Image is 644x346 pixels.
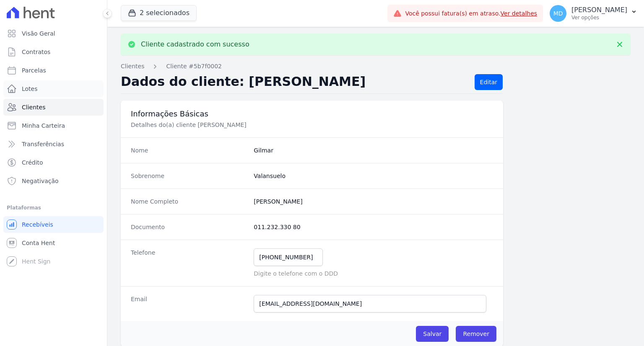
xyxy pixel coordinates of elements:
[121,62,144,71] a: Clientes
[22,29,55,38] span: Visão Geral
[22,158,43,167] span: Crédito
[501,10,538,17] a: Ver detalhes
[22,85,38,93] span: Lotes
[254,269,493,278] p: Digite o telefone com o DDD
[3,216,104,233] a: Recebíveis
[254,146,493,155] dd: Gilmar
[254,172,493,180] dd: Valansuelo
[3,136,104,152] a: Transferências
[3,80,104,97] a: Lotes
[416,326,449,342] input: Salvar
[22,66,46,75] span: Parcelas
[22,140,64,148] span: Transferências
[7,203,100,213] div: Plataformas
[22,103,45,111] span: Clientes
[553,10,563,16] span: MD
[22,177,59,185] span: Negativação
[22,220,53,229] span: Recebíveis
[543,2,644,25] button: MD [PERSON_NAME] Ver opções
[141,40,249,49] p: Cliente cadastrado com sucesso
[131,295,247,312] dt: Email
[456,326,496,342] a: Remover
[3,173,104,189] a: Negativação
[254,223,493,231] dd: 011.232.330 80
[405,9,537,18] span: Você possui fatura(s) em atraso.
[3,25,104,42] a: Visão Geral
[254,197,493,206] dd: [PERSON_NAME]
[571,14,627,21] p: Ver opções
[3,99,104,116] a: Clientes
[131,172,247,180] dt: Sobrenome
[131,223,247,231] dt: Documento
[131,197,247,206] dt: Nome Completo
[22,121,65,130] span: Minha Carteira
[121,5,197,21] button: 2 selecionados
[571,6,627,14] p: [PERSON_NAME]
[121,62,631,71] nav: Breadcrumb
[131,109,493,119] h3: Informações Básicas
[475,74,503,90] a: Editar
[131,121,413,129] p: Detalhes do(a) cliente [PERSON_NAME]
[3,44,104,60] a: Contratos
[22,239,55,247] span: Conta Hent
[3,235,104,251] a: Conta Hent
[3,154,104,171] a: Crédito
[131,146,247,155] dt: Nome
[166,62,222,71] a: Cliente #5b7f0002
[3,62,104,79] a: Parcelas
[131,248,247,278] dt: Telefone
[121,74,468,90] h2: Dados do cliente: [PERSON_NAME]
[3,117,104,134] a: Minha Carteira
[22,48,50,56] span: Contratos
